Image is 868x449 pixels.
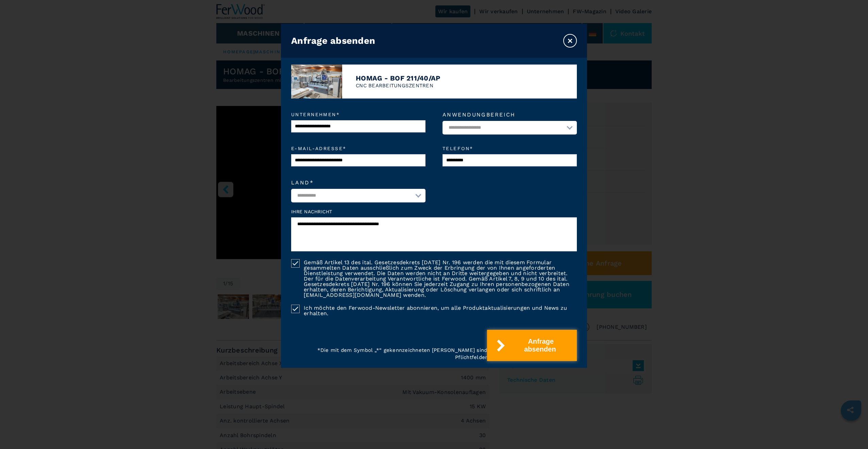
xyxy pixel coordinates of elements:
h4: HOMAG - BOF 211/40/AP [356,74,440,82]
input: E-Mail-Adresse* [291,154,425,166]
label: Ihre Nachricht [291,209,577,214]
label: Land [291,180,425,185]
label: Gemäß Artikel 13 des ital. Gesetzesdekrets [DATE] Nr. 196 werden die mit diesem Formular gesammel... [300,259,577,298]
p: CNC BEARBEITUNGSZENTREN [356,82,440,89]
em: Telefon [443,146,577,151]
button: × [563,34,577,48]
em: Unternehmen [291,112,425,117]
p: * Die mit dem Symbol „*“ gekennzeichneten [PERSON_NAME] sind Pflichtfelder [291,347,487,361]
label: Anwendungbereich [443,112,577,118]
h3: Anfrage absenden [291,35,375,46]
img: image [291,65,342,98]
label: Ich möchte den Ferwood-Newsletter abonnieren, um alle Produktaktualisierungen und News zu erhalten. [300,305,577,316]
em: E-Mail-Adresse [291,146,425,151]
input: Unternehmen* [291,120,425,132]
input: Telefon* [443,154,577,166]
button: Anfrage absenden [487,330,577,361]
